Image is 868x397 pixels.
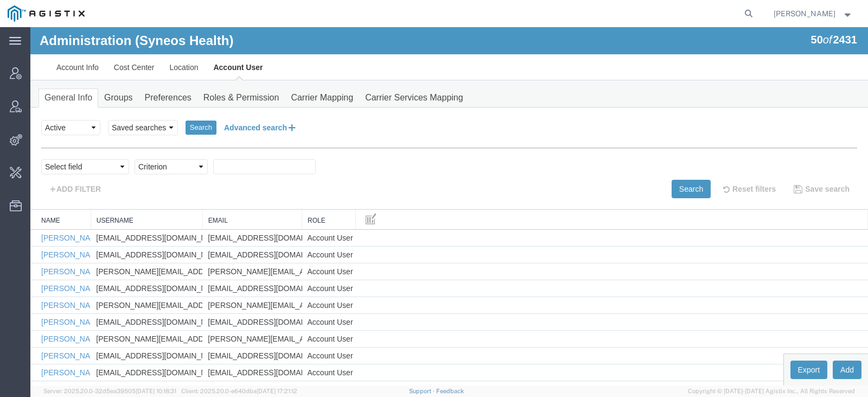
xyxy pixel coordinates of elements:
[753,153,827,171] button: Save search
[254,61,329,80] a: Carrier Mapping
[11,307,73,316] a: [PERSON_NAME]
[68,61,108,80] a: Groups
[66,189,167,198] a: Username
[409,388,436,394] a: Support
[760,333,797,352] button: Export
[167,61,255,80] a: Roles & Permission
[60,337,172,354] td: [EMAIL_ADDRESS][DOMAIN_NAME]
[60,320,172,337] td: [EMAIL_ADDRESS][DOMAIN_NAME]
[172,202,271,219] td: [EMAIL_ADDRESS][DOMAIN_NAME]
[155,93,186,108] button: Search
[272,354,325,370] td: Account User
[60,236,172,253] td: [PERSON_NAME][EMAIL_ADDRESS][PERSON_NAME][DOMAIN_NAME]
[272,337,325,354] td: Account User
[272,286,325,303] td: Account User
[172,269,271,286] td: [PERSON_NAME][EMAIL_ADDRESS][PERSON_NAME][DOMAIN_NAME]
[272,236,325,253] td: Account User
[11,324,73,333] a: [PERSON_NAME]
[172,354,271,370] td: [EMAIL_ADDRESS][DOMAIN_NAME]
[30,27,868,386] iframe: FS Legacy Container
[186,91,275,110] button: Advanced search
[132,27,176,53] a: Location
[272,253,325,269] td: Account User
[682,153,753,171] button: Reset filters
[76,27,132,53] a: Cost Center
[60,354,172,370] td: [EMAIL_ADDRESS][DOMAIN_NAME]
[11,206,73,215] a: [PERSON_NAME]
[272,219,325,236] td: Account User
[272,202,325,219] td: Account User
[43,388,176,394] span: Server: 2025.20.0-32d5ea39505
[331,182,350,202] button: Manage table columns
[136,388,176,394] span: [DATE] 10:18:31
[8,5,85,22] img: logo
[8,61,68,80] a: General Info
[641,153,680,171] button: Search
[60,303,172,320] td: [PERSON_NAME][EMAIL_ADDRESS][DOMAIN_NAME]
[277,189,320,198] a: Role
[60,182,172,203] th: Username
[178,189,266,198] a: Email
[773,7,853,20] button: [PERSON_NAME]
[11,153,78,171] button: ADD FILTER
[802,333,831,352] button: Add
[11,341,73,350] a: [PERSON_NAME]
[172,286,271,303] td: [EMAIL_ADDRESS][DOMAIN_NAME]
[60,219,172,236] td: [EMAIL_ADDRESS][DOMAIN_NAME]
[11,223,73,232] a: [PERSON_NAME]
[688,387,855,396] span: Copyright © [DATE]-[DATE] Agistix Inc., All Rights Reserved
[172,219,271,236] td: [EMAIL_ADDRESS][DOMAIN_NAME]
[172,303,271,320] td: [PERSON_NAME][EMAIL_ADDRESS][DOMAIN_NAME]
[436,388,464,394] a: Feedback
[172,320,271,337] td: [EMAIL_ADDRESS][DOMAIN_NAME]
[60,286,172,303] td: [EMAIL_ADDRESS][DOMAIN_NAME]
[272,303,325,320] td: Account User
[11,358,73,367] a: [PERSON_NAME]
[11,274,73,282] a: [PERSON_NAME]
[11,257,73,266] a: [PERSON_NAME]
[181,388,297,394] span: Client: 2025.20.0-e640dba
[329,61,439,80] a: Carrier Services Mapping
[11,240,73,249] a: [PERSON_NAME]
[172,236,271,253] td: [PERSON_NAME][EMAIL_ADDRESS][PERSON_NAME][DOMAIN_NAME]
[60,202,172,219] td: [EMAIL_ADDRESS][DOMAIN_NAME]
[60,269,172,286] td: [PERSON_NAME][EMAIL_ADDRESS][PERSON_NAME][DOMAIN_NAME]
[272,182,325,203] th: Role
[257,388,297,394] span: [DATE] 17:21:12
[172,182,271,203] th: Email
[774,8,835,20] span: Carrie Virgilio
[272,269,325,286] td: Account User
[172,253,271,269] td: [EMAIL_ADDRESS][DOMAIN_NAME]
[108,61,167,80] a: Preferences
[172,337,271,354] td: [EMAIL_ADDRESS][DOMAIN_NAME]
[11,189,55,198] a: Name
[272,320,325,337] td: Account User
[175,27,240,53] a: Account User
[11,291,73,299] a: [PERSON_NAME]
[60,253,172,269] td: [EMAIL_ADDRESS][DOMAIN_NAME]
